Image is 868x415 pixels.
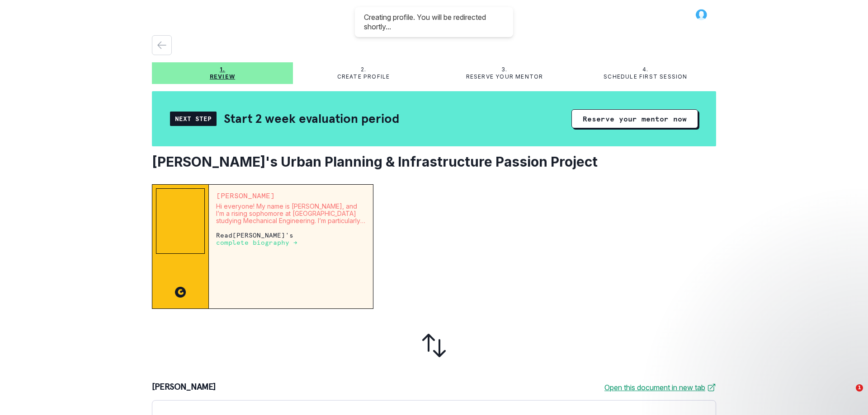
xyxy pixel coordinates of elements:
[152,154,716,170] h2: [PERSON_NAME]'s Urban Planning & Infrastructure Passion Project
[856,384,863,392] span: 1
[216,192,366,199] p: [PERSON_NAME]
[571,109,698,128] button: Reserve your mentor now
[604,382,716,393] a: Open this document in new tab
[837,384,859,406] iframe: Intercom live chat
[152,382,216,393] p: [PERSON_NAME]
[361,66,366,73] p: 2.
[220,66,225,73] p: 1.
[337,73,390,80] p: Create profile
[364,13,504,32] div: Creating profile. You will be redirected shortly...
[501,66,507,73] p: 3.
[466,73,543,80] p: Reserve your mentor
[175,287,186,298] img: CC image
[170,112,217,126] div: Next Step
[216,232,366,246] p: Read [PERSON_NAME] 's
[224,111,399,126] h2: Start 2 week evaluation period
[210,73,235,80] p: Review
[604,73,687,80] p: Schedule first session
[156,188,205,254] img: Mentor Image
[687,7,716,22] button: profile picture
[642,66,648,73] p: 4.
[216,238,297,246] a: complete biography →
[216,203,366,224] p: Hi everyone! My name is [PERSON_NAME], and I’m a rising sophomore at [GEOGRAPHIC_DATA] studying M...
